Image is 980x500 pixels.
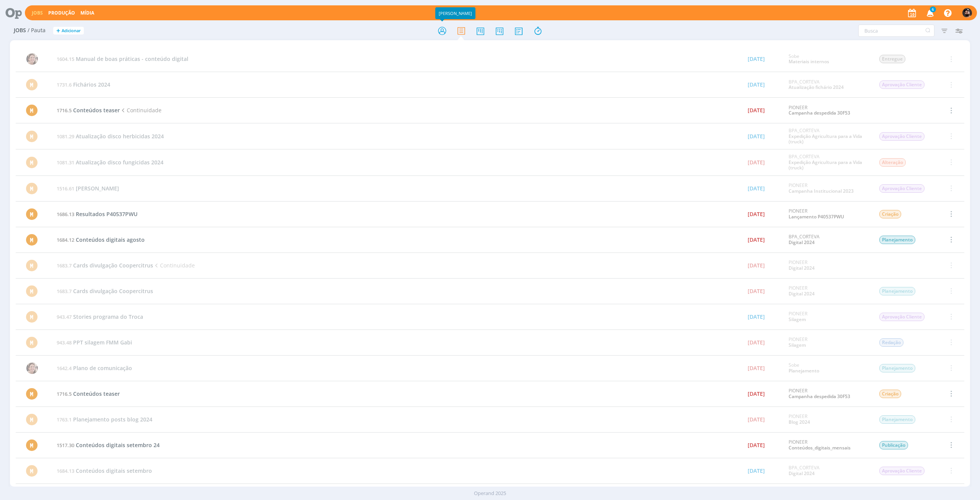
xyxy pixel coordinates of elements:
span: 943.47 [57,313,72,320]
span: Manual de boas práticas - conteúdo digital [76,55,188,62]
a: Expedição Agricultura para a Vida (truck) [789,133,862,145]
div: [DATE] [748,134,765,139]
div: [DATE] [748,160,765,165]
a: Silagem [789,316,806,323]
span: Atualização disco herbicidas 2024 [76,133,164,140]
div: M [26,79,38,90]
div: Sobe [789,362,867,374]
span: Conteúdos digitais agosto [76,236,145,243]
span: Aprovação Cliente [879,80,924,89]
div: M [26,285,38,297]
div: PIONEER [789,388,867,399]
span: 1081.29 [57,133,74,140]
span: 1686.13 [57,211,74,218]
div: PIONEER [789,285,867,297]
div: [DATE] [748,417,765,422]
div: BPA_CORTEVA [789,128,867,144]
div: PIONEER [789,439,867,451]
div: M [26,157,38,168]
img: A [26,53,38,65]
div: PIONEER [789,260,867,271]
span: 6 [930,7,936,12]
span: Plano de comunicação [73,364,132,372]
span: Criação [879,390,901,398]
input: Busca [858,25,934,37]
span: 1683.7 [57,262,72,269]
div: [DATE] [748,186,765,191]
span: Conteúdos teaser [73,390,120,397]
span: 1642.4 [57,365,72,372]
div: M [26,131,38,142]
a: 1683.7Cards divulgação Coopercitrus [57,262,153,269]
span: + [56,27,60,35]
span: Cards divulgação Coopercitrus [73,287,153,295]
button: Mídia [78,10,96,16]
span: [PERSON_NAME] [76,185,119,192]
div: BPA_CORTEVA [789,234,867,245]
div: M [26,183,38,194]
div: M [26,234,38,246]
span: 1763.1 [57,416,72,423]
span: Cards divulgação Coopercitrus [73,262,153,269]
div: M [26,388,38,400]
div: M [26,465,38,477]
div: PIONEER [789,208,867,220]
a: Digital 2024 [789,470,815,477]
div: PIONEER [789,105,867,116]
span: Continuidade [120,107,162,114]
span: Aprovação Cliente [879,467,924,475]
span: Planejamento [879,287,915,295]
div: [DATE] [748,314,765,320]
a: 1081.29Atualização disco herbicidas 2024 [57,133,164,140]
a: Planejamento [789,367,819,374]
a: 1731.6Fichários 2024 [57,81,110,88]
div: [DATE] [748,263,765,268]
a: Campanha Institucional 2023 [789,188,854,194]
div: PIONEER [789,311,867,322]
a: Atualização fichário 2024 [789,84,844,90]
div: BPA_CORTEVA [789,154,867,170]
span: Continuidade [153,262,195,269]
span: Criação [879,210,901,218]
span: Alteração [879,158,906,167]
img: A [26,362,38,374]
div: M [26,439,38,451]
span: 943.48 [57,339,72,346]
div: M [26,337,38,348]
div: [DATE] [748,391,765,397]
div: [DATE] [748,289,765,294]
a: Campanha despedida 30F53 [789,110,850,116]
a: 1684.12Conteúdos digitais agosto [57,236,145,243]
span: Jobs [14,27,26,34]
img: B [962,8,972,18]
div: [DATE] [748,468,765,474]
span: Atualização disco fungicidas 2024 [76,159,163,166]
div: M [26,311,38,323]
span: Planejamento [879,415,915,424]
div: [DATE] [748,340,765,345]
a: 1763.1Planejamento posts blog 2024 [57,416,152,423]
button: 6 [922,6,938,20]
button: +Adicionar [53,27,84,35]
div: PIONEER [789,414,867,425]
span: / Pauta [28,27,46,34]
span: Stories programa do Troca [73,313,143,320]
div: [DATE] [748,237,765,243]
span: 1684.12 [57,236,74,243]
a: 1684.13Conteúdos digitais setembro [57,467,152,474]
span: Redação [879,338,903,347]
span: 1604.15 [57,56,74,62]
a: 1604.15Manual de boas práticas - conteúdo digital [57,55,188,62]
a: 1686.13Resultados P40537PWU [57,210,137,218]
span: Publicação [879,441,908,449]
span: Fichários 2024 [73,81,110,88]
span: 1081.31 [57,159,74,166]
span: Planejamento [879,236,915,244]
a: Blog 2024 [789,419,810,425]
span: 1683.7 [57,288,72,295]
a: Digital 2024 [789,239,815,246]
a: Jobs [32,10,43,16]
div: PIONEER [789,337,867,348]
a: 1683.7Cards divulgação Coopercitrus [57,287,153,295]
a: 1516.61[PERSON_NAME] [57,185,119,192]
